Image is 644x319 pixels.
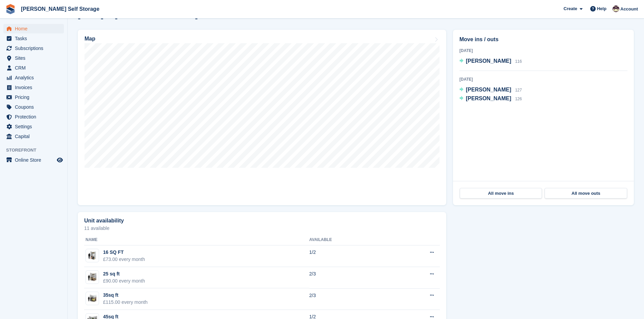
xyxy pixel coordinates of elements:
[15,83,55,92] span: Invoices
[466,96,511,101] span: [PERSON_NAME]
[3,24,64,33] a: menu
[15,73,55,82] span: Analytics
[103,256,145,263] div: £73.00 every month
[103,277,145,285] div: £90.00 every month
[78,30,446,205] a: Map
[86,294,99,303] img: 35-sqft-unit.jpg
[84,226,440,231] p: 11 available
[515,88,522,92] span: 127
[3,155,64,165] a: menu
[466,87,511,92] span: [PERSON_NAME]
[103,299,148,306] div: £115.00 every month
[564,5,577,12] span: Create
[309,235,389,245] th: Available
[15,24,55,33] span: Home
[15,34,55,43] span: Tasks
[84,218,124,224] h2: Unit availability
[3,83,64,92] a: menu
[103,249,145,256] div: 16 SQ FT
[3,102,64,112] a: menu
[86,272,99,282] img: 25-sqft-unit.jpg
[3,112,64,122] a: menu
[459,86,522,95] a: [PERSON_NAME] 127
[15,122,55,131] span: Settings
[309,245,389,267] td: 1/2
[3,44,64,53] a: menu
[460,188,542,199] a: All move ins
[103,292,148,299] div: 35sq ft
[103,270,145,277] div: 25 sq ft
[15,132,55,141] span: Capital
[3,122,64,131] a: menu
[3,63,64,73] a: menu
[459,76,627,82] div: [DATE]
[459,95,522,103] a: [PERSON_NAME] 126
[86,251,99,261] img: 15-sqft-unit.jpg
[613,5,619,12] img: Jacob Esser
[15,102,55,112] span: Coupons
[515,59,522,64] span: 116
[545,188,627,199] a: All move outs
[466,58,511,64] span: [PERSON_NAME]
[459,57,522,66] a: [PERSON_NAME] 116
[3,92,64,102] a: menu
[15,155,55,165] span: Online Store
[459,48,627,54] div: [DATE]
[309,288,389,310] td: 2/3
[3,73,64,82] a: menu
[597,5,606,12] span: Help
[15,53,55,63] span: Sites
[6,147,67,154] span: Storefront
[18,3,102,15] a: [PERSON_NAME] Self Storage
[85,36,95,42] h2: Map
[5,4,16,14] img: stora-icon-8386f47178a22dfd0bd8f6a31ec36ba5ce8667c1dd55bd0f319d3a0aa187defe.svg
[15,44,55,53] span: Subscriptions
[459,35,627,44] h2: Move ins / outs
[15,112,55,122] span: Protection
[15,92,55,102] span: Pricing
[309,267,389,289] td: 2/3
[3,132,64,141] a: menu
[15,63,55,73] span: CRM
[3,53,64,63] a: menu
[3,34,64,43] a: menu
[515,97,522,101] span: 126
[620,6,638,12] span: Account
[84,235,309,245] th: Name
[56,156,64,164] a: Preview store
